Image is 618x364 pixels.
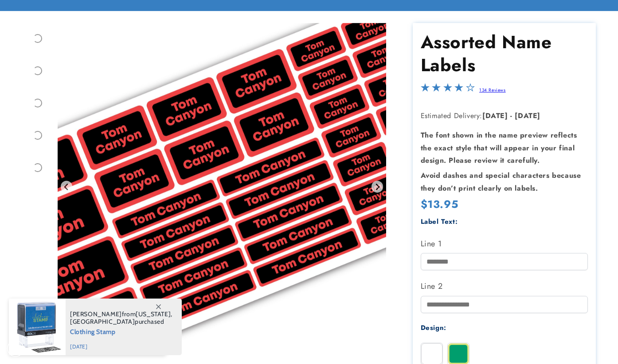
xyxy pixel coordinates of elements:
strong: [DATE] [482,111,508,121]
div: Go to slide 2 [22,23,53,54]
span: 4.2-star overall rating [421,85,475,96]
label: Line 1 [421,237,588,251]
p: Estimated Delivery: [421,110,588,123]
span: [PERSON_NAME] [70,310,122,318]
strong: Avoid dashes and special characters because they don’t print clearly on labels. [421,170,581,193]
button: Next slide [372,181,383,193]
div: Go to slide 5 [22,120,53,151]
h1: Assorted Name Labels [421,31,588,77]
span: [US_STATE] [136,310,171,318]
strong: [DATE] [515,111,540,121]
span: [GEOGRAPHIC_DATA] [70,318,135,326]
label: Line 2 [421,279,588,293]
div: Go to slide 7 [22,184,53,215]
div: Go to slide 6 [22,152,53,183]
iframe: Gorgias live chat messenger [529,326,609,355]
span: $13.95 [421,197,458,211]
div: Go to slide 4 [22,88,53,119]
div: Go to slide 3 [22,55,53,86]
a: 134 Reviews [479,87,506,93]
label: Label Text: [421,217,458,226]
strong: - [510,111,512,121]
button: Go to last slide [61,181,73,193]
strong: The font shown in the name preview reflects the exact style that will appear in your final design... [421,130,577,166]
img: Assorted Name Labels - Label Land [58,23,386,351]
label: Design: [421,323,446,333]
span: from , purchased [70,310,172,326]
